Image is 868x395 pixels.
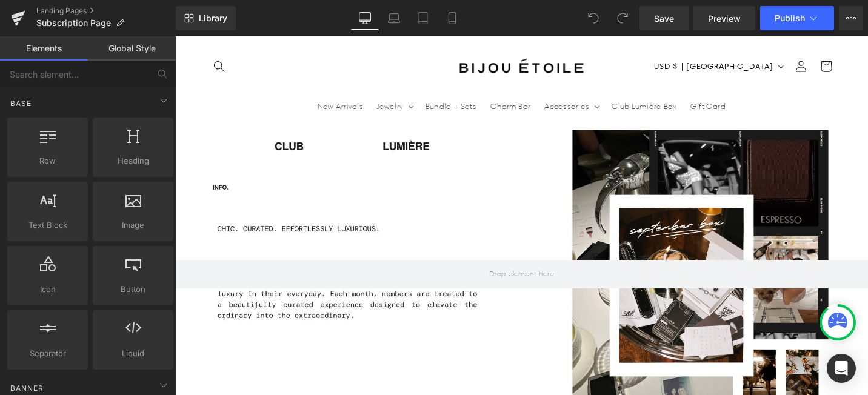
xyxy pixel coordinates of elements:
[206,62,258,87] summary: Jewelry
[775,13,805,23] span: Publish
[350,6,379,30] a: Desktop
[760,6,834,30] button: Publish
[265,69,319,80] span: Bundle + Sets
[290,9,444,55] a: Bijou Étoile
[839,6,863,30] button: More
[199,13,227,24] span: Library
[384,62,455,87] summary: Accessories
[294,14,439,51] img: Bijou Étoile
[333,69,376,80] span: Charm Bar
[581,6,606,30] button: Undo
[36,18,111,28] span: Subscription Page
[379,6,409,30] a: Laptop
[96,154,170,167] span: Heading
[11,347,84,360] span: Separator
[507,26,633,39] span: USD $ | [GEOGRAPHIC_DATA]
[546,69,583,80] span: Gift Card
[144,62,206,87] a: New Arrivals
[96,219,170,231] span: Image
[391,69,439,80] span: Accessories
[176,6,236,30] a: New Library
[96,283,170,296] span: Button
[538,62,590,87] a: Gift Card
[654,12,674,25] span: Save
[409,6,438,30] a: Tablet
[827,354,856,383] div: Open Intercom Messenger
[708,12,741,25] span: Preview
[258,62,326,87] a: Bundle + Sets
[88,36,176,61] a: Global Style
[213,69,241,80] span: Jewelry
[11,283,84,296] span: Icon
[610,6,635,30] button: Redo
[11,219,84,231] span: Text Block
[438,6,467,30] a: Mobile
[11,154,84,167] span: Row
[9,98,33,109] span: Base
[462,69,531,80] span: Club Lumière Box
[499,21,649,44] button: USD $ | [GEOGRAPHIC_DATA]
[33,19,60,45] summary: Search
[9,382,45,394] span: Banner
[151,69,199,80] span: New Arrivals
[326,62,383,87] a: Charm Bar
[36,6,176,16] a: Landing Pages
[693,6,755,30] a: Preview
[455,62,538,87] a: Club Lumière Box
[96,347,170,360] span: Liquid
